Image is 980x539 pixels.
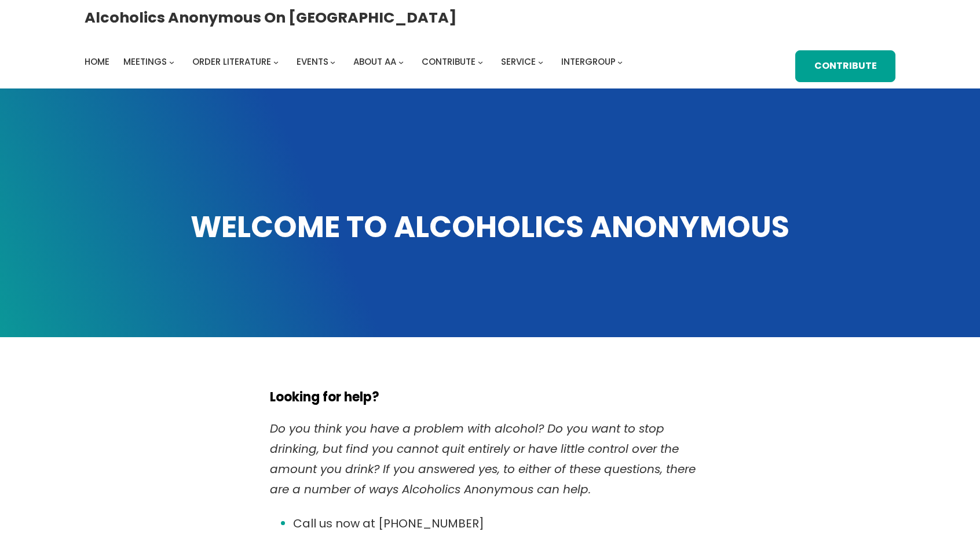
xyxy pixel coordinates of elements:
[330,60,335,65] button: Events submenu
[169,60,174,65] button: Meetings submenu
[561,54,616,70] a: Intergroup
[422,56,476,68] span: Contribute
[85,54,627,70] nav: Intergroup
[501,54,536,70] a: Service
[297,54,328,70] a: Events
[123,56,167,68] span: Meetings
[617,60,623,65] button: Intergroup submenu
[85,4,456,31] a: Alcoholics Anonymous on [GEOGRAPHIC_DATA]
[270,420,696,497] em: Do you think you have a problem with alcohol? Do you want to stop drinking, but find you cannot q...
[353,56,396,68] span: About AA
[85,207,895,247] h1: WELCOME TO ALCOHOLICS ANONYMOUS
[561,56,616,68] span: Intergroup
[297,56,328,68] span: Events
[478,60,483,65] button: Contribute submenu
[398,60,404,65] button: About AA submenu
[293,514,710,534] li: Call us now at [PHONE_NUMBER]
[353,54,396,70] a: About AA
[85,56,109,68] span: Home
[422,54,476,70] a: Contribute
[192,56,271,68] span: Order Literature
[501,56,536,68] span: Service
[123,54,167,70] a: Meetings
[273,60,279,65] button: Order Literature submenu
[795,50,895,82] a: Contribute
[85,54,109,70] a: Home
[538,60,543,65] button: Service submenu
[270,390,710,405] h5: Looking for help?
